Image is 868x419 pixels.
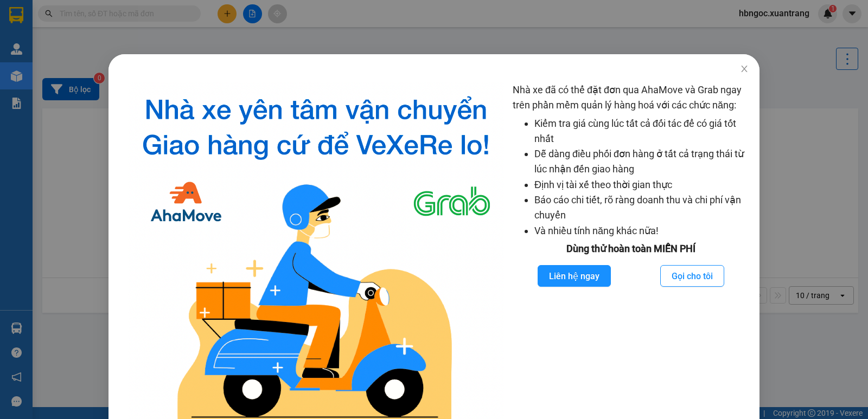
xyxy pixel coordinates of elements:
[534,177,749,192] li: Định vị tài xế theo thời gian thực
[534,192,749,223] li: Báo cáo chi tiết, rõ ràng doanh thu và chi phí vận chuyển
[534,116,749,147] li: Kiểm tra giá cùng lúc tất cả đối tác để có giá tốt nhất
[538,265,611,287] button: Liên hệ ngay
[740,65,749,73] span: close
[660,265,724,287] button: Gọi cho tôi
[672,269,713,283] span: Gọi cho tôi
[513,241,749,256] div: Dùng thử hoàn toàn MIỄN PHÍ
[729,54,759,85] button: Close
[534,146,749,177] li: Dễ dàng điều phối đơn hàng ở tất cả trạng thái từ lúc nhận đến giao hàng
[534,223,749,238] li: Và nhiều tính năng khác nữa!
[549,269,599,283] span: Liên hệ ngay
